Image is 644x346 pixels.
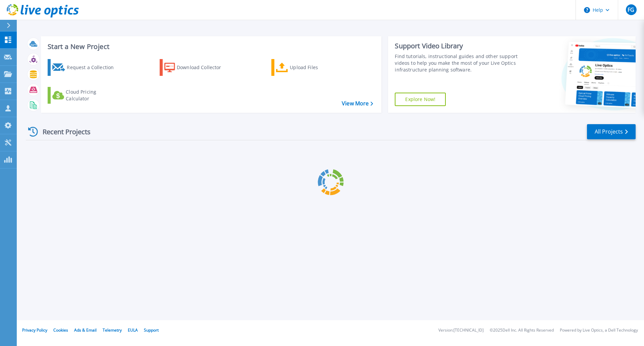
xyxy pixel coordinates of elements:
a: Explore Now! [395,93,446,106]
a: Cloud Pricing Calculator [48,87,122,104]
a: All Projects [587,124,636,139]
span: FG [628,7,634,12]
h3: Start a New Project [48,43,373,50]
li: Powered by Live Optics, a Dell Technology [560,328,638,333]
div: Request a Collection [67,61,120,74]
a: Support [144,327,159,333]
div: Support Video Library [395,42,521,50]
div: Cloud Pricing Calculator [66,89,119,102]
div: Recent Projects [26,123,100,140]
a: Telemetry [103,327,122,333]
a: View More [342,100,373,107]
a: Privacy Policy [22,327,47,333]
a: Upload Files [271,59,346,76]
a: Request a Collection [48,59,122,76]
li: Version: [TECHNICAL_ID] [438,328,484,333]
div: Find tutorials, instructional guides and other support videos to help you make the most of your L... [395,53,521,73]
div: Download Collector [177,61,230,74]
a: EULA [128,327,138,333]
a: Cookies [53,327,68,333]
a: Download Collector [160,59,234,76]
div: Upload Files [290,61,343,74]
li: © 2025 Dell Inc. All Rights Reserved [490,328,554,333]
a: Ads & Email [74,327,97,333]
